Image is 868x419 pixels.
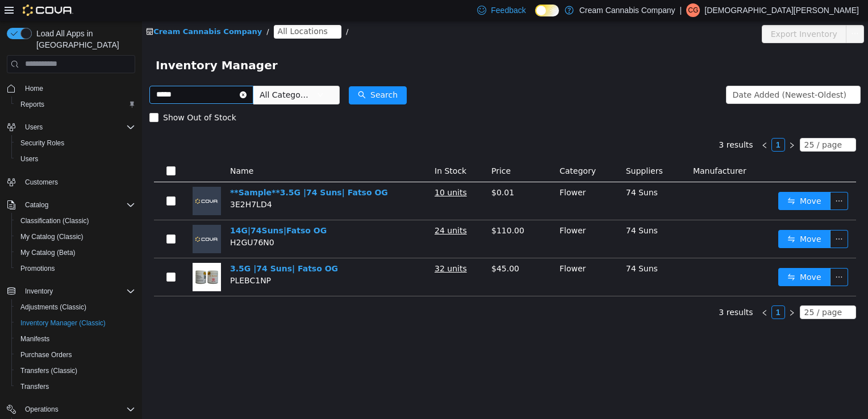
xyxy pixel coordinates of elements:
button: icon: ellipsis [688,209,706,227]
span: 74 Suns [484,205,516,214]
button: Transfers (Classic) [11,363,140,379]
button: Catalog [2,197,140,213]
a: 1 [630,118,642,130]
span: / [204,6,206,15]
a: 14G|74Suns|Fatso OG [88,205,185,214]
span: Price [349,145,369,154]
a: Home [20,82,48,95]
button: My Catalog (Classic) [11,229,140,245]
td: Flower [413,237,479,275]
div: Date Added (Newest-Oldest) [591,65,704,82]
li: 1 [629,284,643,298]
input: Dark Mode [535,5,559,16]
i: icon: left [619,288,626,295]
span: Transfers (Classic) [16,364,135,378]
button: icon: swapMove [636,209,688,227]
div: Christian Gallagher [686,3,700,17]
button: icon: ellipsis [688,171,706,189]
a: Reports [16,98,49,111]
a: Customers [20,175,62,189]
button: Users [20,120,47,134]
i: icon: close-circle [98,70,105,77]
a: **Sample**3.5G |74 Suns| Fatso OG [88,167,246,176]
span: Customers [25,178,58,187]
button: Inventory [20,284,57,298]
span: Home [25,84,43,93]
span: Manifests [16,332,135,346]
li: 3 results [577,284,611,298]
a: Transfers (Classic) [16,364,82,378]
i: icon: shop [4,7,11,14]
span: My Catalog (Classic) [16,230,135,244]
span: / [124,6,127,15]
span: Customers [20,175,135,189]
a: Adjustments (Classic) [16,300,91,314]
span: In Stock [293,145,324,154]
span: Operations [25,405,59,414]
a: Security Roles [16,136,69,150]
button: Classification (Classic) [11,213,140,229]
button: Home [2,80,140,97]
span: Catalog [25,200,48,209]
span: Inventory Manager (Classic) [20,319,106,328]
button: icon: ellipsis [688,247,706,265]
span: Classification (Classic) [16,214,135,228]
button: My Catalog (Beta) [11,245,140,261]
span: Inventory [20,284,135,298]
a: 1 [630,285,642,298]
button: icon: swapMove [636,171,688,189]
td: Flower [413,161,479,199]
button: Purchase Orders [11,347,140,363]
span: 74 Suns [484,243,516,252]
a: Users [16,152,43,166]
li: Next Page [643,117,657,131]
img: **Sample**3.5G |74 Suns| Fatso OG placeholder [51,166,79,194]
p: | [680,3,682,17]
u: 24 units [293,205,325,214]
a: Manifests [16,332,54,346]
button: Adjustments (Classic) [11,299,140,315]
img: 14G|74Suns|Fatso OG placeholder [51,204,79,232]
i: icon: down [175,70,182,78]
div: 25 / page [662,118,700,130]
span: Home [20,81,135,95]
span: Reports [16,98,135,111]
span: Inventory Manager [14,35,143,53]
span: Classification (Classic) [20,216,89,225]
u: 10 units [293,167,325,176]
span: H2GU76N0 [88,217,132,226]
li: Next Page [643,284,657,298]
span: Manifests [20,334,49,343]
img: Cova [23,5,73,16]
i: icon: down [705,70,712,78]
li: 3 results [577,117,611,131]
button: Transfers [11,379,140,395]
span: 74 Suns [484,167,516,176]
button: icon: ellipsis [704,4,722,22]
a: Inventory Manager (Classic) [16,316,110,330]
span: 3E2H7LD4 [88,179,130,188]
a: Classification (Classic) [16,214,94,228]
a: Purchase Orders [16,348,77,362]
span: $45.00 [349,243,377,252]
button: Reports [11,97,140,112]
span: My Catalog (Beta) [16,246,135,259]
span: Users [20,120,135,134]
button: Users [11,151,140,167]
span: CG [688,3,698,17]
button: Export Inventory [620,4,704,22]
i: icon: down [702,288,709,296]
span: Show Out of Stock [16,92,99,101]
u: 32 units [293,243,325,252]
li: Previous Page [616,284,629,298]
span: Dark Mode [535,16,536,17]
span: Suppliers [484,145,521,154]
a: My Catalog (Classic) [16,230,88,244]
span: All Locations [136,4,186,16]
span: Catalog [20,198,135,212]
a: My Catalog (Beta) [16,246,80,259]
a: icon: shopCream Cannabis Company [4,6,120,15]
button: Catalog [20,198,53,212]
span: Promotions [20,264,55,273]
button: Manifests [11,331,140,347]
